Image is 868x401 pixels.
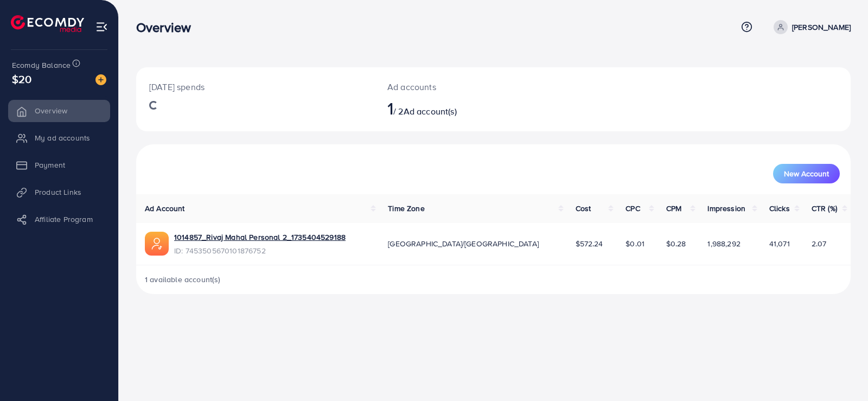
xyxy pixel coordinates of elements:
[576,238,603,249] span: $572.24
[769,20,851,34] a: [PERSON_NAME]
[136,20,200,35] h3: Overview
[812,238,827,249] span: 2.07
[626,238,644,249] span: $0.01
[784,170,829,177] span: New Account
[388,238,539,249] span: [GEOGRAPHIC_DATA]/[GEOGRAPHIC_DATA]
[769,203,790,214] span: Clicks
[707,203,745,214] span: Impression
[792,21,851,34] p: [PERSON_NAME]
[387,96,393,120] span: 1
[12,71,31,87] span: $20
[174,232,346,243] a: 1014857_Rivaj Mahal Personal 2_1735404529188
[812,203,837,214] span: CTR (%)
[387,98,540,118] h2: / 2
[666,238,686,249] span: $0.28
[174,245,346,256] span: ID: 7453505670101876752
[773,164,840,183] button: New Account
[576,203,591,214] span: Cost
[95,74,106,85] img: image
[666,203,681,214] span: CPM
[145,232,169,256] img: ic-ads-acc.e4c84228.svg
[404,105,457,117] span: Ad account(s)
[95,21,108,33] img: menu
[145,203,185,214] span: Ad Account
[707,238,740,249] span: 1,988,292
[149,80,361,93] p: [DATE] spends
[12,60,71,71] span: Ecomdy Balance
[388,203,424,214] span: Time Zone
[145,274,221,285] span: 1 available account(s)
[387,80,540,93] p: Ad accounts
[769,238,790,249] span: 41,071
[11,15,84,32] img: logo
[626,203,640,214] span: CPC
